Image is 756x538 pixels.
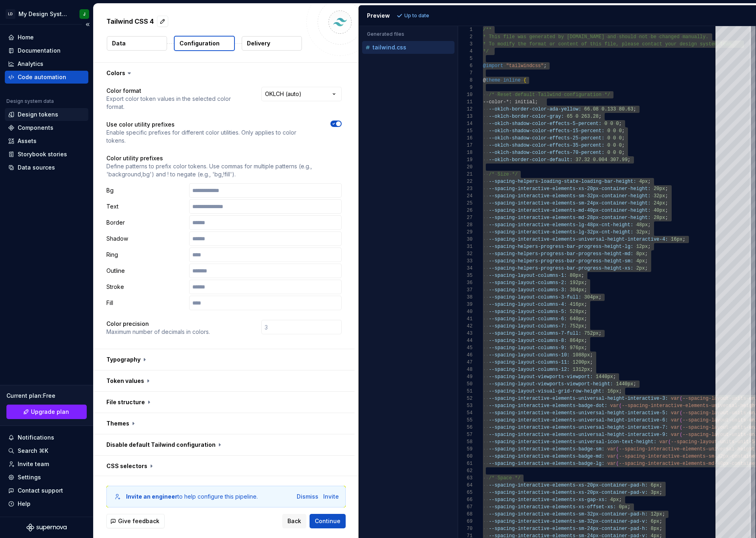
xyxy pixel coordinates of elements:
span: ; [599,295,601,300]
span: 0 [613,150,616,155]
span: ; [590,367,593,372]
span: --spacing-interactive-elements-lg-32px-cnt-height: [489,229,634,235]
p: Outline [106,267,186,275]
p: Color utility prefixes [106,154,342,162]
span: "tailwindcss" [506,63,544,69]
span: 307.99 [610,157,628,163]
p: Use color utility prefixes [106,121,316,129]
span: --spacing-interactive-elements-md-28px-container-h [489,215,634,221]
span: ; [648,229,651,235]
span: --spacing-layout-viewports-viewport-height: [489,381,613,387]
div: 43 [458,330,473,337]
p: Configuration [179,39,220,47]
span: 1440px [596,374,613,380]
p: Generated files [367,31,450,37]
div: 18 [458,149,473,156]
div: J [83,11,86,17]
div: 44 [458,337,473,344]
span: --oklch-border-color-gray: [489,114,564,119]
p: Up to date [404,12,429,19]
div: 15 [458,127,473,135]
span: --spacing-layout-columns-7-full: [489,331,581,336]
p: Bg [106,186,186,194]
span: /* Size */ [489,172,518,177]
div: 7 [458,70,473,77]
div: Dismiss [297,493,318,501]
div: 5 [458,55,473,62]
div: Preview [367,12,390,20]
div: 29 [458,229,473,236]
div: 21 [458,171,473,178]
div: LD [6,9,15,19]
span: --spacing-layout-columns-9: [489,345,567,351]
p: Color format [106,87,247,95]
span: 0 [613,143,616,148]
span: 192px [570,280,584,286]
span: ; [634,106,636,112]
span: 1200px [573,360,590,365]
span: ; [622,150,625,155]
a: Design tokens [5,108,88,121]
span: @import [483,63,503,69]
span: 0 [607,150,610,155]
span: var [610,403,619,409]
span: * This file was generated by [DOMAIN_NAME] and sho [483,34,628,40]
div: Components [18,124,53,132]
div: 23 [458,185,473,192]
div: 37 [458,286,473,294]
span: --spacing-layout-columns-6: [489,316,567,322]
div: 41 [458,315,473,323]
span: --spacing-layout-columns-1: [489,273,567,278]
div: Notifications [18,434,54,442]
a: Data sources [5,161,88,174]
span: ; [645,258,648,264]
a: Home [5,31,88,44]
div: Search ⌘K [18,447,48,455]
span: teractive-4: [634,237,668,242]
span: Give feedback [118,517,159,525]
p: tailwind.css [373,44,406,51]
span: 752px [584,331,599,336]
div: My Design System [18,10,70,18]
div: 36 [458,279,473,286]
span: --spacing-interactive-elements-md-40px-container-h [489,208,634,213]
span: ; [648,179,651,184]
span: inline [503,78,521,83]
span: ; [584,345,587,351]
span: 4px [639,179,648,184]
span: eight: [634,186,651,192]
div: 6 [458,62,473,70]
span: eight: [634,200,651,206]
div: 9 [458,84,473,91]
span: 48px [636,222,648,228]
span: ; [683,237,685,242]
div: 17 [458,142,473,149]
span: ; [634,381,636,387]
div: 46 [458,352,473,359]
div: 25 [458,200,473,207]
a: Analytics [5,57,88,70]
div: 42 [458,323,473,330]
span: --spacing-helpers-progress-bar-progress-height-lg: [489,244,634,250]
span: ; [622,135,625,141]
span: ; [622,128,625,134]
span: 0 [607,143,610,148]
span: 80px [570,273,581,278]
span: ( [619,403,622,409]
span: * To modify the format or content of this file, p [483,41,625,47]
span: 8px [636,251,645,257]
p: Maximum number of decimals in colors. [106,328,210,336]
span: 0 [607,135,610,141]
div: 27 [458,214,473,221]
span: teractive-3: [634,396,668,401]
span: eight: [634,215,651,221]
button: Help [5,497,88,510]
div: Storybook stories [18,150,67,158]
span: { [524,78,526,83]
a: Documentation [5,44,88,57]
div: Design system data [6,98,54,104]
button: Invite [323,493,339,501]
a: Storybook stories [5,148,88,161]
span: --spacing-interactive-elements-universal-height-in [489,410,634,416]
span: 0 [576,114,579,119]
